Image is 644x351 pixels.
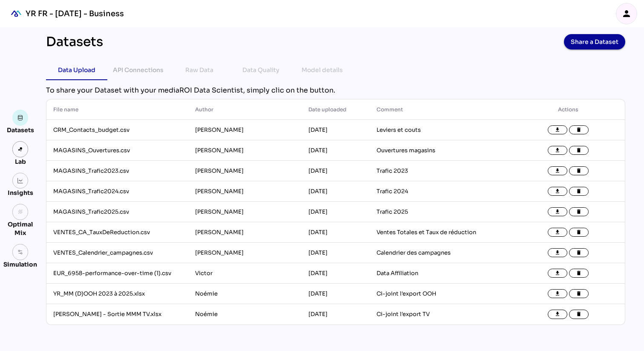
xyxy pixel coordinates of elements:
div: mediaROI [7,4,26,23]
td: [DATE] [302,222,370,243]
div: Raw Data [185,65,213,75]
button: Share a Dataset [564,34,625,49]
th: Date uploaded [302,99,370,120]
td: Trafic 2024 [370,181,512,202]
i: file_download [555,127,561,133]
td: [PERSON_NAME] [188,222,302,243]
i: grain [17,209,23,215]
i: delete [576,189,582,194]
th: Author [188,99,302,120]
div: Simulation [3,260,37,269]
i: file_download [555,168,561,174]
td: Trafic 2023 [370,161,512,181]
td: [PERSON_NAME] [188,140,302,161]
div: Insights [8,189,33,197]
td: [DATE] [302,304,370,325]
div: Optimal Mix [3,220,37,237]
td: [DATE] [302,263,370,284]
th: Actions [512,99,625,120]
th: File name [46,99,188,120]
td: [DATE] [302,120,370,140]
td: MAGASINS_Trafic2025.csv [46,202,188,222]
img: graph.svg [17,178,23,184]
td: Noémie [188,284,302,304]
div: Datasets [7,126,34,134]
td: [PERSON_NAME] - Sortie MMM TV.xlsx [46,304,188,325]
div: Lab [11,157,30,166]
td: [DATE] [302,202,370,222]
i: delete [576,148,582,154]
div: To share your Dataset with your mediaROI Data Scientist, simply clic on the button. [46,85,625,96]
td: [PERSON_NAME] [188,120,302,140]
div: Data Upload [58,65,95,75]
div: YR FR - [DATE] - Business [26,9,124,19]
td: MAGASINS_Ouvertures.csv [46,140,188,161]
td: Ventes Totales et Taux de réduction [370,222,512,243]
td: Ci-joint l'export TV [370,304,512,325]
img: settings.svg [17,249,23,255]
i: file_download [555,148,561,154]
img: lab.svg [17,146,23,152]
i: delete [576,168,582,174]
i: delete [576,209,582,215]
i: delete [576,291,582,297]
th: Comment [370,99,512,120]
td: VENTES_Calendrier_campagnes.csv [46,243,188,263]
td: [DATE] [302,243,370,263]
td: [PERSON_NAME] [188,243,302,263]
i: delete [576,311,582,317]
i: file_download [555,209,561,215]
i: file_download [555,270,561,276]
i: file_download [555,250,561,256]
td: Victor [188,263,302,284]
i: delete [576,229,582,235]
td: VENTES_CA_TauxDeReduction.csv [46,222,188,243]
td: MAGASINS_Trafic2024.csv [46,181,188,202]
td: Data Affiliation [370,263,512,284]
td: YR_MM (D)OOH 2023 à 2025.xlsx [46,284,188,304]
div: Model details [302,65,343,75]
i: delete [576,270,582,276]
i: file_download [555,311,561,317]
td: [DATE] [302,140,370,161]
td: Ouvertures magasins [370,140,512,161]
img: data.svg [17,115,23,121]
td: [PERSON_NAME] [188,181,302,202]
td: EUR_6958-performance-over-time (1).csv [46,263,188,284]
i: person [621,9,632,19]
i: delete [576,250,582,256]
td: [PERSON_NAME] [188,161,302,181]
td: [DATE] [302,161,370,181]
td: MAGASINS_Trafic2023.csv [46,161,188,181]
td: CRM_Contacts_budget.csv [46,120,188,140]
div: Data Quality [242,65,279,75]
td: Calendrier des campagnes [370,243,512,263]
div: API Connections [113,65,164,75]
td: Leviers et couts [370,120,512,140]
i: file_download [555,229,561,235]
td: Trafic 2025 [370,202,512,222]
i: file_download [555,189,561,194]
td: [PERSON_NAME] [188,202,302,222]
td: Ci-joint l'export OOH [370,284,512,304]
td: [DATE] [302,181,370,202]
i: delete [576,127,582,133]
span: Share a Dataset [571,36,618,48]
td: Noémie [188,304,302,325]
i: file_download [555,291,561,297]
div: Datasets [46,34,103,49]
td: [DATE] [302,284,370,304]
